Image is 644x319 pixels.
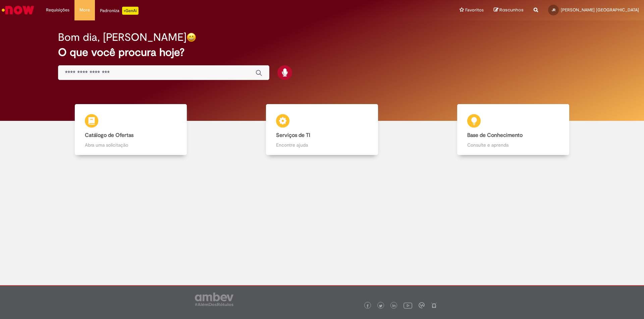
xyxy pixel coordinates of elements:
[226,104,418,155] a: Serviços de TI Encontre ajuda
[58,31,186,43] h2: Bom dia, [PERSON_NAME]
[186,32,196,42] img: happy-face.png
[499,7,524,13] span: Rascunhos
[122,7,139,15] p: +GenAi
[419,302,425,308] img: logo_footer_workplace.png
[276,132,310,139] b: Serviços de TI
[494,7,524,13] a: Rascunhos
[418,104,609,155] a: Base de Conhecimento Consulte e aprenda
[79,7,90,13] span: More
[58,47,586,58] h2: O que você procura hoje?
[467,142,559,148] p: Consulte e aprenda
[404,301,412,310] img: logo_footer_youtube.png
[366,304,369,308] img: logo_footer_facebook.png
[379,304,382,308] img: logo_footer_twitter.png
[276,142,368,148] p: Encontre ajuda
[85,132,133,139] b: Catálogo de Ofertas
[1,3,35,17] img: ServiceNow
[195,293,233,306] img: logo_footer_ambev_rotulo_gray.png
[46,7,69,13] span: Requisições
[85,142,177,148] p: Abra uma solicitação
[100,7,139,15] div: Padroniza
[431,302,437,308] img: logo_footer_naosei.png
[467,132,523,139] b: Base de Conhecimento
[35,104,226,155] a: Catálogo de Ofertas Abra uma solicitação
[552,8,555,12] span: JR
[392,304,396,308] img: logo_footer_linkedin.png
[561,7,639,13] span: [PERSON_NAME] [GEOGRAPHIC_DATA]
[465,7,484,13] span: Favoritos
